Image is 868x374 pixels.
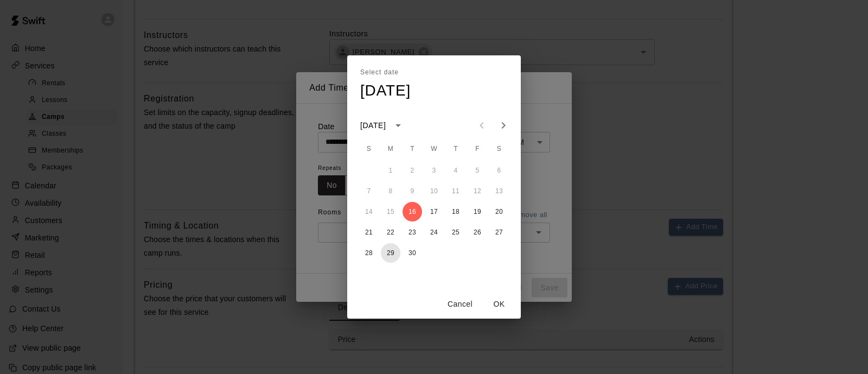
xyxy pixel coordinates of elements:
[468,202,487,221] button: 19
[424,138,444,160] span: Wednesday
[360,81,411,100] h4: [DATE]
[489,223,509,242] button: 27
[403,223,422,242] button: 23
[468,138,487,160] span: Friday
[360,64,399,81] span: Select date
[489,138,509,160] span: Saturday
[468,223,487,242] button: 26
[360,120,386,131] div: [DATE]
[403,138,422,160] span: Tuesday
[424,223,444,242] button: 24
[482,294,516,314] button: OK
[381,223,400,242] button: 22
[403,243,422,263] button: 30
[359,243,379,263] button: 28
[446,138,465,160] span: Thursday
[381,243,400,263] button: 29
[443,294,477,314] button: Cancel
[403,202,422,221] button: 16
[446,223,465,242] button: 25
[381,138,400,160] span: Monday
[446,202,465,221] button: 18
[493,115,514,136] button: Next month
[489,202,509,221] button: 20
[424,202,444,221] button: 17
[359,138,379,160] span: Sunday
[359,223,379,242] button: 21
[389,116,407,135] button: calendar view is open, switch to year view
